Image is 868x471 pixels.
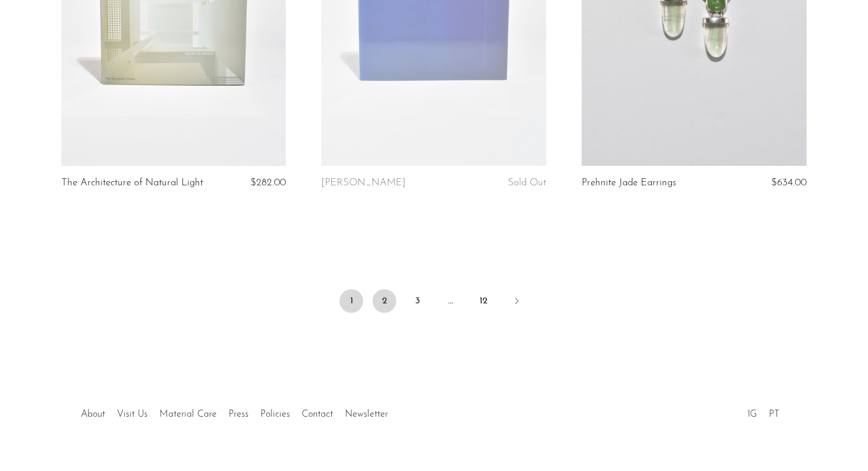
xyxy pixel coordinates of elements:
[748,410,757,419] a: IG
[505,289,528,315] a: Next
[75,400,394,423] ul: Quick links
[117,410,148,419] a: Visit Us
[742,400,785,423] ul: Social Medias
[159,410,217,419] a: Material Care
[472,289,495,313] a: 12
[321,178,406,188] a: [PERSON_NAME]
[260,410,290,419] a: Policies
[373,289,396,313] a: 2
[61,178,203,188] a: The Architecture of Natural Light
[250,178,286,188] span: $282.00
[406,289,429,313] a: 3
[582,178,676,188] a: Prehnite Jade Earrings
[771,178,807,188] span: $634.00
[769,410,779,419] a: PT
[229,410,249,419] a: Press
[302,410,333,419] a: Contact
[508,178,546,188] span: Sold Out
[439,289,462,313] span: …
[340,289,363,313] span: 1
[81,410,105,419] a: About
